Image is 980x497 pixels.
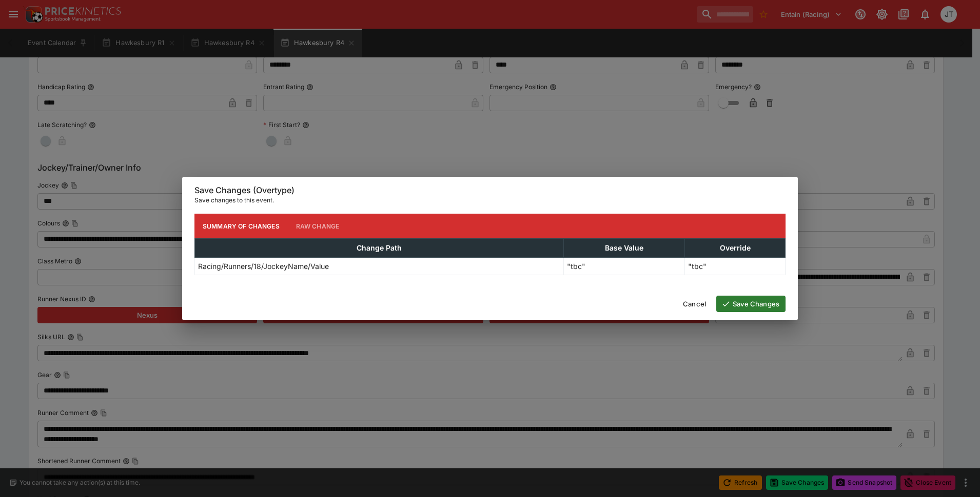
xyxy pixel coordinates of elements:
button: Raw Change [288,214,348,238]
button: Save Changes [716,296,786,312]
td: "tbc" [685,258,786,275]
p: Save changes to this event. [194,195,786,205]
button: Summary of Changes [194,214,288,238]
th: Base Value [564,239,685,258]
th: Override [685,239,786,258]
th: Change Path [195,239,564,258]
h6: Save Changes (Overtype) [194,185,786,196]
td: "tbc" [564,258,685,275]
button: Cancel [677,296,712,312]
p: Racing/Runners/18/JockeyName/Value [198,261,329,272]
